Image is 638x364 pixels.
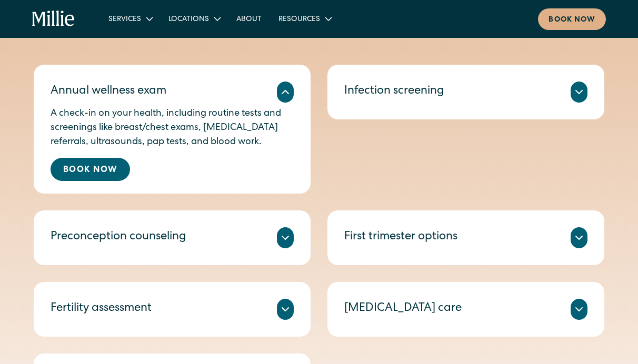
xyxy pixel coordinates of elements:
div: Locations [160,10,228,27]
a: Book Now [51,158,130,181]
div: Locations [168,14,209,25]
a: Book now [538,8,606,30]
p: A check-in on your health, including routine tests and screenings like breast/chest exams, [MEDIC... [51,107,294,149]
div: Resources [270,10,339,27]
a: About [228,10,270,27]
div: Annual wellness exam [51,83,166,100]
div: Preconception counseling [51,229,186,246]
div: Services [100,10,160,27]
a: home [32,11,75,27]
div: [MEDICAL_DATA] care [344,300,462,318]
div: Resources [278,14,320,25]
div: Fertility assessment [51,300,152,318]
div: Services [108,14,141,25]
div: Infection screening [344,83,444,100]
div: First trimester options [344,229,457,246]
div: Book now [549,15,595,26]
